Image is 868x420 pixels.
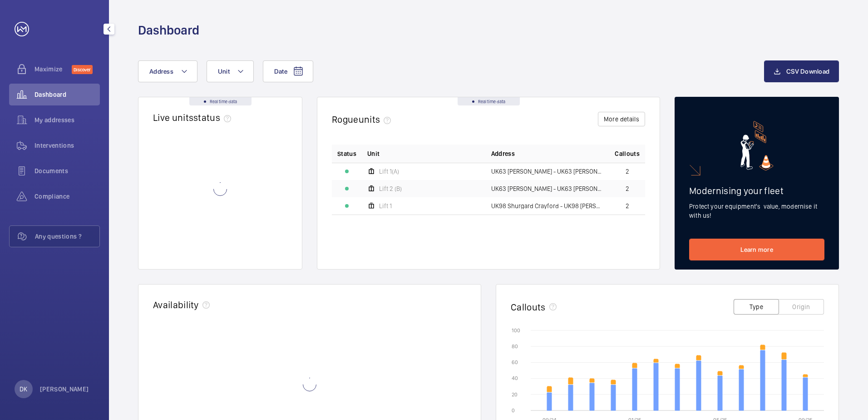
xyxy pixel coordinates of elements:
[332,114,395,125] h2: Rogue
[149,68,173,75] span: Address
[512,391,518,398] text: 20
[35,232,99,241] span: Any questions ?
[153,112,235,123] h2: Live units
[491,149,515,158] span: Address
[786,68,829,75] span: CSV Download
[138,22,199,39] h1: Dashboard
[512,343,518,350] text: 80
[764,60,839,82] button: CSV Download
[689,185,824,196] h2: Modernising your fleet
[274,68,287,75] span: Date
[379,203,392,209] span: Lift 1
[511,301,546,313] h2: Callouts
[35,141,100,150] span: Interventions
[207,60,254,82] button: Unit
[72,65,93,74] span: Discover
[512,359,518,365] text: 60
[367,149,380,158] span: Unit
[35,65,72,74] span: Maximize
[218,68,230,75] span: Unit
[379,168,399,175] span: Lift 1(A)
[35,166,100,175] span: Documents
[491,203,604,209] span: UK98 Shurgard Crayford - UK98 [PERSON_NAME]
[626,185,629,192] span: 2
[626,203,629,209] span: 2
[359,114,395,125] span: units
[779,299,824,315] button: Origin
[35,115,100,125] span: My addresses
[193,112,235,123] span: status
[35,90,100,99] span: Dashboard
[35,192,100,201] span: Compliance
[138,60,197,82] button: Address
[740,121,774,170] img: marketing-card.svg
[491,185,604,192] span: UK63 [PERSON_NAME] - UK63 [PERSON_NAME]
[458,97,520,105] div: Real time data
[379,185,402,192] span: Lift 2 (B)
[40,385,89,394] p: [PERSON_NAME]
[491,168,604,175] span: UK63 [PERSON_NAME] - UK63 [PERSON_NAME]
[189,97,252,105] div: Real time data
[20,385,27,394] p: DK
[689,202,824,220] p: Protect your equipment's value, modernise it with us!
[598,112,645,126] button: More details
[626,168,629,175] span: 2
[689,239,824,260] a: Learn more
[337,149,356,158] p: Status
[512,327,520,334] text: 100
[263,60,313,82] button: Date
[153,299,199,310] h2: Availability
[512,407,515,414] text: 0
[615,149,640,158] span: Callouts
[734,299,779,315] button: Type
[512,375,518,381] text: 40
